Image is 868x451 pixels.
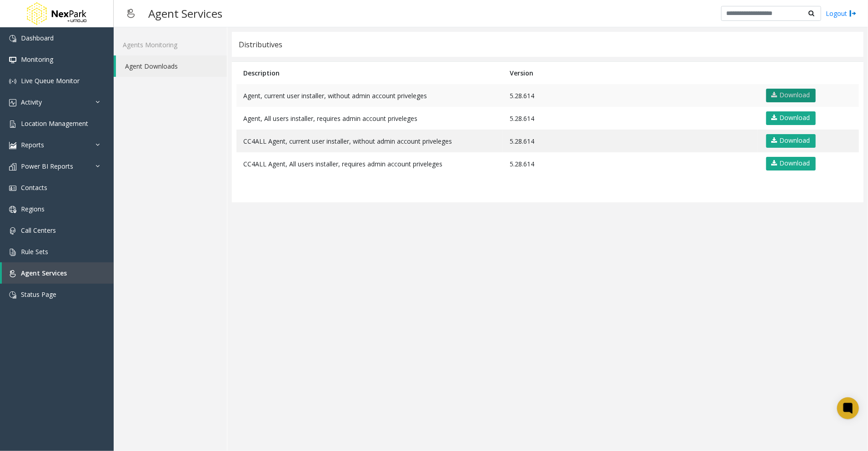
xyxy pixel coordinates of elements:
span: Regions [21,205,45,213]
td: CC4ALL Agent, All users installer, requires admin account priveleges [236,152,503,175]
img: pageIcon [123,2,139,25]
img: 'icon' [9,270,16,277]
a: Agents Monitoring [114,34,227,55]
td: CC4ALL Agent, current user installer, without admin account priveleges [236,130,503,152]
span: Live Queue Monitor [21,76,80,85]
img: 'icon' [9,227,16,235]
img: 'icon' [9,163,16,170]
img: 'icon' [9,249,16,256]
img: 'icon' [9,206,16,213]
span: Contacts [21,183,47,192]
th: Description [236,62,503,84]
span: Dashboard [21,34,54,42]
span: Monitoring [21,55,53,64]
a: Logout [826,9,857,18]
img: 'icon' [9,291,16,299]
td: 5.28.614 [503,130,758,152]
img: logout [849,9,857,18]
td: Agent, All users installer, requires admin account priveleges [236,107,503,130]
td: 5.28.614 [503,107,758,130]
td: 5.28.614 [503,152,758,175]
span: Activity [21,98,42,106]
a: Download [766,134,816,148]
a: Download [766,111,816,125]
img: 'icon' [9,35,16,42]
img: 'icon' [9,120,16,128]
span: Power BI Reports [21,162,73,170]
span: Reports [21,140,44,149]
img: 'icon' [9,99,16,106]
a: Agent Services [2,262,114,284]
span: Agent Services [21,269,67,277]
th: Version [503,62,758,84]
td: 5.28.614 [503,84,758,107]
a: Download [766,157,816,170]
td: Agent, current user installer, without admin account priveleges [236,84,503,107]
span: Rule Sets [21,247,48,256]
a: Agent Downloads [116,55,227,77]
a: Download [766,89,816,102]
img: 'icon' [9,185,16,192]
img: 'icon' [9,56,16,64]
span: Location Management [21,119,88,128]
img: 'icon' [9,142,16,149]
h3: Agent Services [144,2,227,25]
span: Status Page [21,290,56,299]
img: 'icon' [9,78,16,85]
div: Distributives [239,39,282,50]
span: Call Centers [21,226,56,235]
